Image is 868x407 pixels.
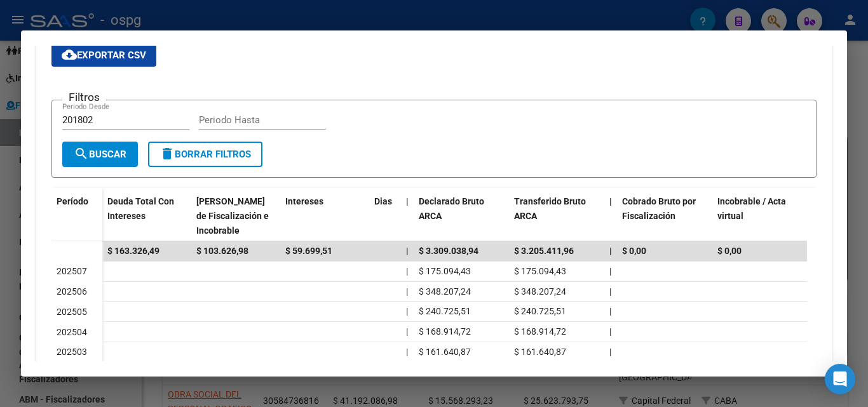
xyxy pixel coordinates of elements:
span: $ 161.640,87 [514,347,566,357]
span: $ 168.914,72 [419,326,471,337]
span: Buscar [74,149,126,160]
span: | [406,286,408,297]
span: $ 0,00 [622,246,646,256]
span: | [406,246,409,256]
span: 202507 [57,266,87,276]
h3: Filtros [62,90,106,104]
span: | [406,347,408,357]
span: Período [57,196,88,206]
span: $ 348.207,24 [419,286,471,297]
span: 202506 [57,286,87,297]
button: Buscar [62,142,138,167]
datatable-header-cell: Transferido Bruto ARCA [509,188,604,244]
span: Intereses [285,196,323,206]
datatable-header-cell: | [401,188,414,244]
span: | [609,326,611,337]
datatable-header-cell: Dias [369,188,401,244]
span: [PERSON_NAME] de Fiscalización e Incobrable [196,196,269,236]
datatable-header-cell: Deuda Bruta Neto de Fiscalización e Incobrable [191,188,280,244]
span: | [609,286,611,297]
datatable-header-cell: Período [51,188,102,241]
span: $ 103.626,98 [196,246,248,256]
span: Borrar Filtros [159,149,251,160]
mat-icon: delete [159,146,175,161]
span: 202505 [57,307,87,317]
span: Cobrado Bruto por Fiscalización [622,196,696,221]
span: | [609,347,611,357]
button: Exportar CSV [51,44,156,67]
button: Borrar Filtros [148,142,262,167]
span: | [609,266,611,276]
span: | [406,196,409,206]
span: Dias [374,196,392,206]
span: $ 161.640,87 [419,347,471,357]
span: $ 59.699,51 [285,246,332,256]
span: Exportar CSV [62,50,146,61]
span: $ 348.207,24 [514,286,566,297]
span: Incobrable / Acta virtual [717,196,786,221]
span: | [406,326,408,337]
datatable-header-cell: Incobrable / Acta virtual [712,188,808,244]
span: $ 3.205.411,96 [514,246,574,256]
span: $ 240.725,51 [514,306,566,316]
mat-icon: cloud_download [62,47,77,62]
div: Open Intercom Messenger [825,364,855,394]
span: $ 0,00 [717,246,742,256]
span: | [406,306,408,316]
span: Declarado Bruto ARCA [419,196,484,221]
span: 202503 [57,347,87,357]
datatable-header-cell: Declarado Bruto ARCA [414,188,509,244]
datatable-header-cell: Intereses [280,188,369,244]
span: | [609,196,612,206]
mat-icon: search [74,146,89,161]
span: $ 175.094,43 [419,266,471,276]
span: $ 3.309.038,94 [419,246,478,256]
span: | [609,306,611,316]
span: $ 240.725,51 [419,306,471,316]
span: | [609,246,612,256]
datatable-header-cell: Deuda Total Con Intereses [102,188,191,244]
span: $ 168.914,72 [514,326,566,337]
datatable-header-cell: | [604,188,617,244]
span: Deuda Total Con Intereses [107,196,174,221]
span: | [406,266,408,276]
span: $ 175.094,43 [514,266,566,276]
span: Transferido Bruto ARCA [514,196,586,221]
span: 202504 [57,327,87,337]
datatable-header-cell: Cobrado Bruto por Fiscalización [617,188,712,244]
span: $ 163.326,49 [107,246,159,256]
